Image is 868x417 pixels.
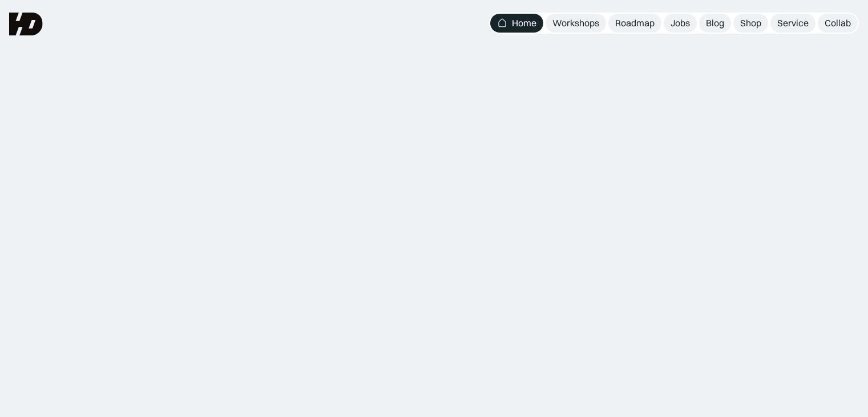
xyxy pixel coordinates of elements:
[671,17,690,29] div: Jobs
[552,17,599,29] div: Workshops
[546,14,606,33] a: Workshops
[699,14,731,33] a: Blog
[490,14,543,33] a: Home
[818,14,858,33] a: Collab
[615,17,655,29] div: Roadmap
[664,14,697,33] a: Jobs
[770,14,815,33] a: Service
[825,17,851,29] div: Collab
[706,17,724,29] div: Blog
[740,17,761,29] div: Shop
[777,17,809,29] div: Service
[733,14,768,33] a: Shop
[512,17,536,29] div: Home
[608,14,661,33] a: Roadmap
